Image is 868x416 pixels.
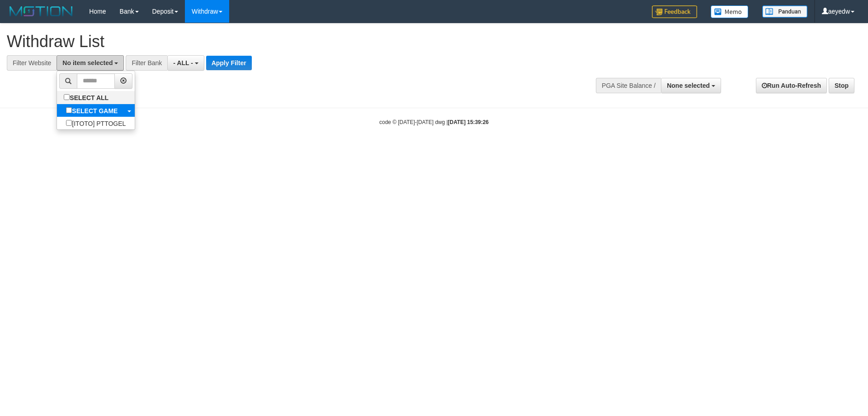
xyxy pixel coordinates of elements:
[206,56,252,70] button: Apply Filter
[7,33,570,51] h1: Withdraw List
[62,59,113,67] span: No item selected
[711,5,749,18] img: Button%20Memo.svg
[756,78,827,93] a: Run Auto-Refresh
[829,78,854,93] a: Stop
[66,107,72,113] input: SELECT GAME
[379,119,489,125] small: code © [DATE]-[DATE] dwg |
[173,59,193,67] span: - ALL -
[57,91,118,104] label: SELECT ALL
[66,120,72,126] input: [ITOTO] PTTOGEL
[762,5,807,18] img: panduan.png
[57,117,135,129] label: [ITOTO] PTTOGEL
[72,107,118,115] b: SELECT GAME
[126,55,167,71] div: Filter Bank
[57,55,124,71] button: No item selected
[652,5,697,18] img: Feedback.jpg
[448,119,489,125] strong: [DATE] 15:39:26
[167,55,204,71] button: - ALL -
[64,94,70,100] input: SELECT ALL
[667,82,710,89] span: None selected
[7,55,57,71] div: Filter Website
[7,5,75,18] img: MOTION_logo.png
[661,78,721,93] button: None selected
[57,104,135,117] a: SELECT GAME
[596,78,661,93] div: PGA Site Balance /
